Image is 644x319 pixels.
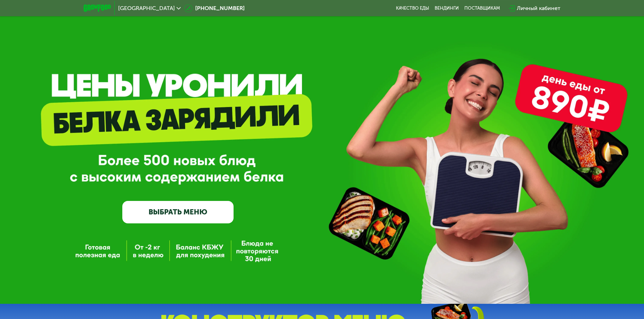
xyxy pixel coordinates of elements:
div: Личный кабинет [517,4,560,12]
a: Вендинги [435,6,459,11]
a: ВЫБРАТЬ МЕНЮ [122,201,234,223]
a: Качество еды [396,6,429,11]
span: [GEOGRAPHIC_DATA] [118,6,175,11]
a: [PHONE_NUMBER] [184,4,245,12]
div: поставщикам [464,6,500,11]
